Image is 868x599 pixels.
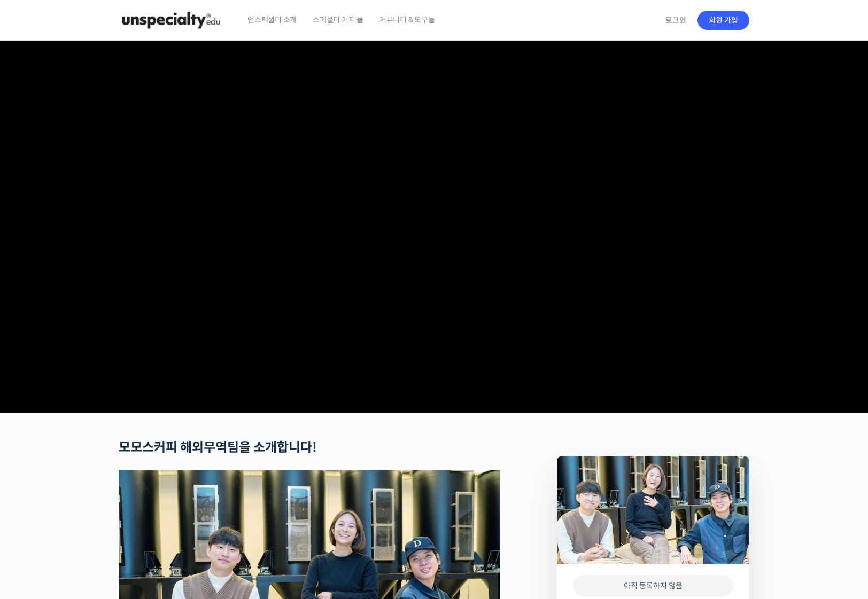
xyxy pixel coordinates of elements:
[659,8,693,33] a: 로그인
[697,11,749,30] a: 회원 가입
[119,439,317,455] strong: 모모스커피 해외무역팀을 소개합니다!
[573,575,733,597] div: 아직 등록하지 않음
